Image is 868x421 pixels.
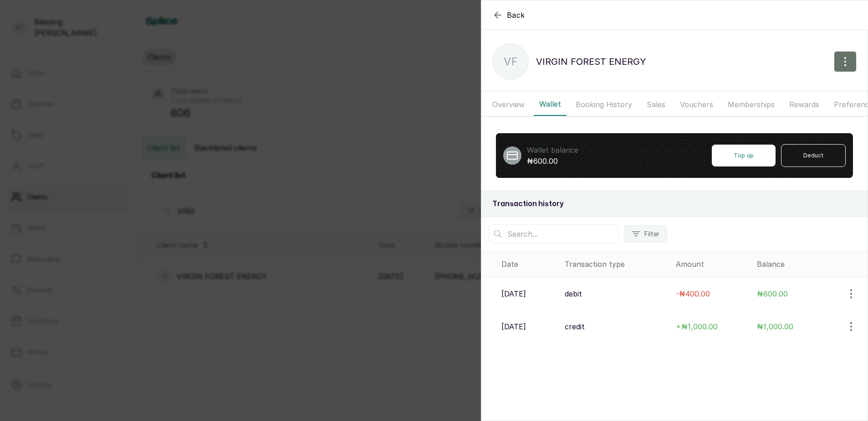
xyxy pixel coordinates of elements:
[501,321,526,332] p: [DATE]
[722,93,780,116] button: Memberships
[757,259,864,270] div: Balance
[527,156,578,166] p: ₦600.00
[565,321,585,332] p: credit
[536,54,646,69] p: VIRGIN FOREST ENERGY
[527,145,578,156] p: Wallet balance
[501,288,526,299] p: [DATE]
[641,93,671,116] button: Sales
[492,10,525,21] button: Back
[624,225,667,243] button: Filter
[507,10,525,21] span: Back
[492,198,857,209] h2: Transaction history
[565,288,582,299] p: debit
[644,229,659,239] span: Filter
[674,93,719,116] button: Vouchers
[565,259,669,270] div: Transaction type
[489,224,618,244] input: Search...
[534,93,567,116] button: Wallet
[676,289,710,298] span: - ₦400.00
[781,144,846,167] button: Deduct
[784,93,825,116] button: Rewards
[570,93,638,116] button: Booking History
[757,322,793,331] span: ₦1,000.00
[504,53,518,70] p: VF
[712,145,776,166] button: Top up
[757,289,788,298] span: ₦600.00
[487,93,530,116] button: Overview
[676,259,750,270] div: Amount
[501,259,557,270] div: Date
[676,322,718,331] span: + ₦1,000.00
